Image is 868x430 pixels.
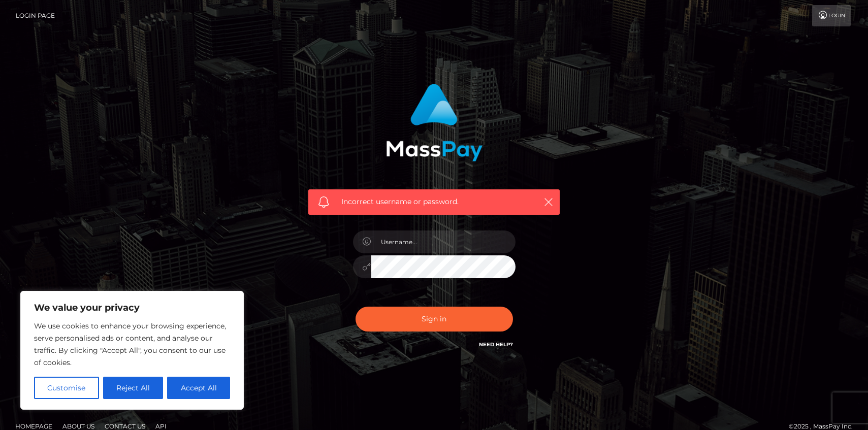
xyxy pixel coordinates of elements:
[341,196,527,207] span: Incorrect username or password.
[34,302,230,314] p: We value your privacy
[167,377,230,399] button: Accept All
[812,5,851,26] a: Login
[16,5,55,26] a: Login Page
[34,377,99,399] button: Customise
[356,307,513,332] button: Sign in
[386,84,483,161] img: MassPay Login
[103,377,164,399] button: Reject All
[34,320,230,369] p: We use cookies to enhance your browsing experience, serve personalised ads or content, and analys...
[371,230,516,253] input: Username...
[479,341,513,348] a: Need Help?
[20,291,244,410] div: We value your privacy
